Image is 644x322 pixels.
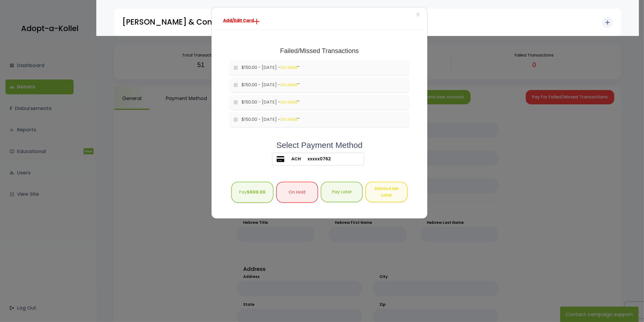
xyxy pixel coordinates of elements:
h2: Select Payment Method [230,140,409,150]
button: Pay Later [321,182,363,202]
span: On Hold [280,116,297,122]
span: ACH [285,156,301,162]
button: Remind Me Later [365,182,407,202]
button: Pay$600.00 [231,182,273,203]
h1: Failed/Missed Transactions [230,47,409,55]
span: xxxxx0762 [301,156,331,162]
a: Add/Edit Card [219,15,263,26]
span: On Hold [280,82,297,88]
span: On Hold [280,64,297,71]
label: $150.00 - [DATE] - [242,99,405,105]
label: $150.00 - [DATE] - [242,64,405,71]
button: × [409,7,427,22]
span: "" [297,100,300,105]
label: $150.00 - [DATE] - [242,116,405,123]
span: Add/Edit Card [223,18,254,23]
label: $150.00 - [DATE] - [242,82,405,88]
button: On Hold [276,182,318,203]
span: "" [297,65,300,70]
span: "" [297,82,300,88]
b: $600.00 [247,189,266,195]
span: "" [297,117,300,122]
span: × [416,9,420,21]
span: On Hold [280,99,297,105]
